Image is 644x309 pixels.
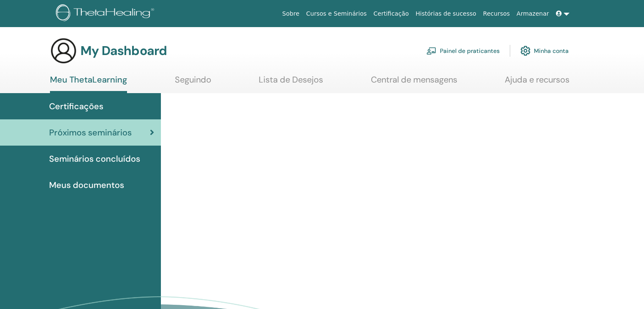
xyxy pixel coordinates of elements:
[426,47,437,55] img: chalkboard-teacher.svg
[505,74,569,91] a: Ajuda e recursos
[370,6,412,22] a: Certificação
[480,6,513,22] a: Recursos
[49,152,140,165] span: Seminários concluídos
[56,4,157,23] img: logo.png
[412,6,480,22] a: Histórias de sucesso
[259,74,323,91] a: Lista de Desejos
[426,41,500,60] a: Painel de praticantes
[80,43,167,58] h3: My Dashboard
[513,6,552,22] a: Armazenar
[49,179,124,191] span: Meus documentos
[49,100,103,113] span: Certificações
[175,74,211,91] a: Seguindo
[279,6,303,22] a: Sobre
[520,41,569,60] a: Minha conta
[50,37,77,64] img: generic-user-icon.jpg
[49,126,132,139] span: Próximos seminários
[520,44,531,58] img: cog.svg
[50,74,127,93] a: Meu ThetaLearning
[303,6,370,22] a: Cursos e Seminários
[371,74,457,91] a: Central de mensagens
